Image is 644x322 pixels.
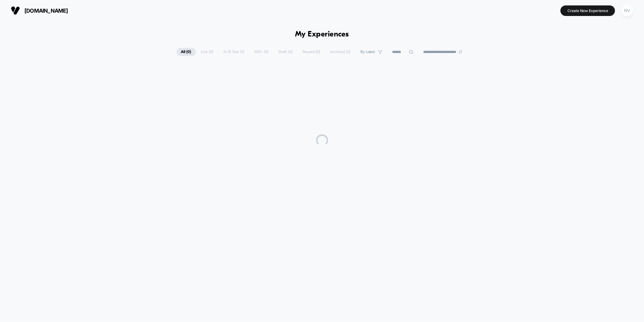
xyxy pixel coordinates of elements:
span: All ( 0 ) [177,48,196,56]
img: end [459,50,462,54]
img: Visually logo [11,6,20,15]
button: [DOMAIN_NAME] [9,6,70,15]
button: Create New Experience [561,5,615,16]
button: HV [620,5,635,17]
h1: My Experiences [295,30,349,39]
span: By Label [361,50,375,54]
div: HV [621,5,633,17]
span: [DOMAIN_NAME] [24,8,68,14]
